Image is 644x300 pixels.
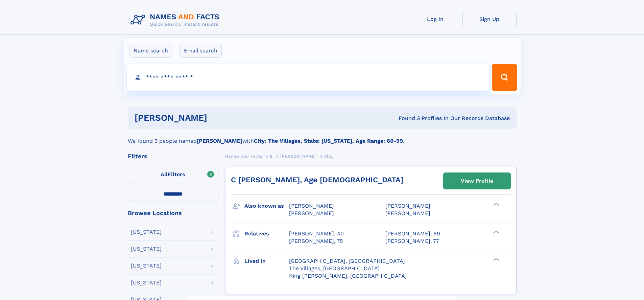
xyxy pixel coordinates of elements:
a: Sign Up [462,11,517,27]
span: [PERSON_NAME] [289,210,334,216]
b: City: The Villages, State: [US_STATE], Age Range: 60-99 [254,138,403,144]
a: View Profile [444,173,510,189]
a: Log In [408,11,462,27]
div: Filters [128,153,218,159]
div: [US_STATE] [131,263,162,269]
label: Email search [180,44,222,58]
span: All [161,171,168,178]
div: ❯ [492,202,500,207]
span: The Villages, [GEOGRAPHIC_DATA] [289,265,380,272]
label: Filters [128,167,218,183]
span: King [PERSON_NAME], [GEOGRAPHIC_DATA] [289,273,407,279]
h3: Relatives [244,228,289,239]
div: Found 3 Profiles In Our Records Database [303,115,510,122]
label: Name search [129,44,172,58]
div: ❯ [492,257,500,261]
a: B [270,152,273,160]
div: We found 3 people named with . [128,129,517,145]
a: [PERSON_NAME], 75 [289,237,343,245]
h3: Lived in [244,255,289,267]
div: [US_STATE] [131,246,162,252]
a: [PERSON_NAME], 40 [289,230,344,237]
div: ❯ [492,230,500,234]
button: Search Button [492,64,517,91]
h3: Also known as [244,200,289,212]
a: [PERSON_NAME] [280,152,316,160]
span: [PERSON_NAME] [385,203,430,209]
span: [PERSON_NAME] [289,203,334,209]
span: [GEOGRAPHIC_DATA], [GEOGRAPHIC_DATA] [289,258,405,264]
div: Browse Locations [128,210,218,216]
span: [PERSON_NAME] [280,154,316,159]
a: C [PERSON_NAME], Age [DEMOGRAPHIC_DATA] [231,176,403,184]
div: [US_STATE] [131,229,162,235]
h1: [PERSON_NAME] [135,114,303,122]
a: Names and Facts [225,152,262,160]
div: [US_STATE] [131,280,162,285]
a: [PERSON_NAME], 69 [385,230,440,237]
a: [PERSON_NAME], 77 [385,237,439,245]
span: B [270,154,273,159]
input: search input [127,64,489,91]
div: View Profile [461,173,493,189]
img: Logo Names and Facts [128,11,225,29]
span: [PERSON_NAME] [385,210,430,216]
span: Clay [324,154,333,159]
b: [PERSON_NAME] [197,138,242,144]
